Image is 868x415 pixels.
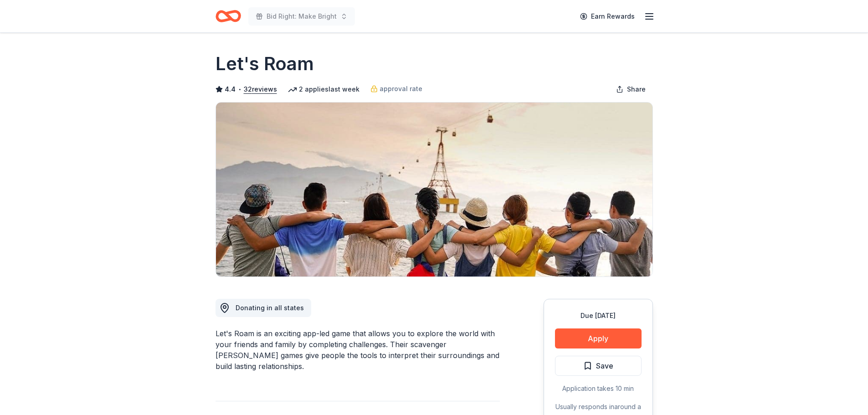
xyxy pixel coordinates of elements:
span: Bid Right: Make Bright [267,11,337,22]
div: 2 applies last week [288,84,360,95]
img: Image for Let's Roam [216,102,652,277]
button: Apply [555,328,642,348]
span: Donating in all states [236,304,304,312]
h1: Let's Roam [216,51,314,77]
span: Save [596,360,613,372]
span: approval rate [380,83,422,94]
span: • [238,86,241,93]
button: 32reviews [244,84,277,95]
button: Share [609,80,653,98]
span: 4.4 [225,84,236,95]
button: Save [555,356,642,376]
div: Due [DATE] [555,310,642,321]
a: approval rate [370,83,422,94]
a: Earn Rewards [575,8,640,25]
div: Let's Roam is an exciting app-led game that allows you to explore the world with your friends and... [216,328,500,372]
div: Application takes 10 min [555,383,642,394]
a: Home [216,5,241,27]
span: Share [627,84,646,95]
button: Bid Right: Make Bright [248,7,355,26]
